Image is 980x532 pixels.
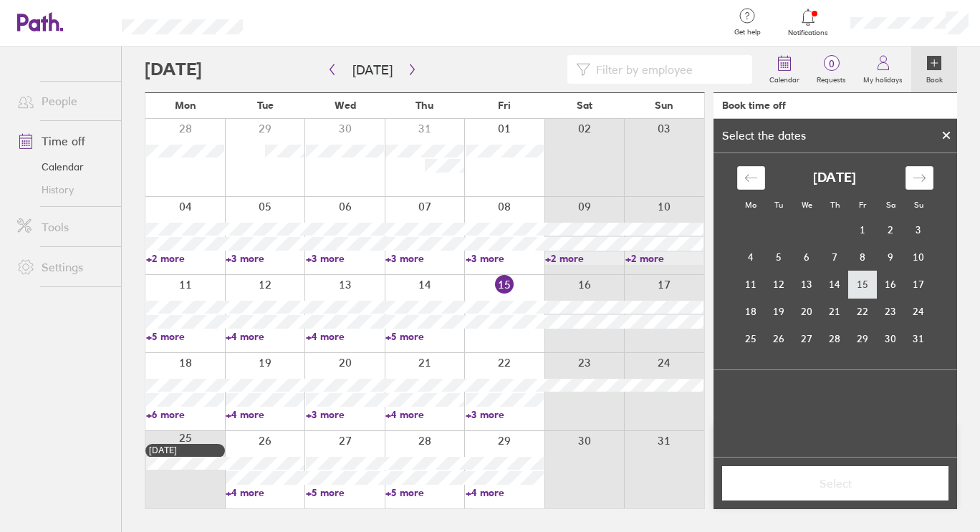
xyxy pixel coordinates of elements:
[859,200,866,210] small: Fr
[415,100,433,111] span: Thu
[849,298,877,325] td: Friday, August 22, 2025
[175,100,196,111] span: Mon
[761,47,808,92] a: Calendar
[6,127,121,155] a: Time off
[821,298,849,325] td: Thursday, August 21, 2025
[886,200,895,210] small: Sa
[385,486,463,499] a: +5 more
[905,166,933,190] div: Move forward to switch to the next month.
[849,216,877,243] td: Friday, August 1, 2025
[737,166,765,190] div: Move backward to switch to the previous month.
[724,28,771,37] span: Get help
[721,153,949,369] div: Calendar
[793,243,821,271] td: Wednesday, August 6, 2025
[905,243,933,271] td: Sunday, August 10, 2025
[306,486,384,499] a: +5 more
[905,298,933,325] td: Sunday, August 24, 2025
[306,330,384,343] a: +4 more
[577,100,592,111] span: Sat
[761,72,808,84] label: Calendar
[6,213,121,241] a: Tools
[849,325,877,352] td: Friday, August 29, 2025
[6,87,121,115] a: People
[466,408,544,421] a: +3 more
[306,252,384,265] a: +3 more
[146,330,224,343] a: +5 more
[765,271,793,298] td: Tuesday, August 12, 2025
[918,72,951,84] label: Book
[765,298,793,325] td: Tuesday, August 19, 2025
[625,252,703,265] a: +2 more
[774,200,783,210] small: Tu
[914,200,923,210] small: Su
[849,243,877,271] td: Friday, August 8, 2025
[785,7,832,37] a: Notifications
[466,252,544,265] a: +3 more
[226,330,304,343] a: +4 more
[821,271,849,298] td: Thursday, August 14, 2025
[793,271,821,298] td: Wednesday, August 13, 2025
[808,47,855,92] a: 0Requests
[146,408,224,421] a: +6 more
[466,486,544,499] a: +4 more
[855,47,911,92] a: My holidays
[905,271,933,298] td: Sunday, August 17, 2025
[714,129,815,142] div: Select the dates
[877,298,905,325] td: Saturday, August 23, 2025
[146,252,224,265] a: +2 more
[732,477,938,490] span: Select
[335,100,356,111] span: Wed
[655,100,673,111] span: Sun
[765,325,793,352] td: Tuesday, August 26, 2025
[722,466,948,500] button: Select
[226,252,304,265] a: +3 more
[849,271,877,298] td: Friday, August 15, 2025
[226,408,304,421] a: +4 more
[498,100,511,111] span: Fri
[877,216,905,243] td: Saturday, August 2, 2025
[802,200,812,210] small: We
[855,72,911,84] label: My holidays
[877,243,905,271] td: Saturday, August 9, 2025
[830,200,840,210] small: Th
[385,408,463,421] a: +4 more
[821,243,849,271] td: Thursday, August 7, 2025
[6,253,121,281] a: Settings
[737,325,765,352] td: Monday, August 25, 2025
[813,170,856,185] strong: [DATE]
[722,100,786,111] div: Book time off
[821,325,849,352] td: Thursday, August 28, 2025
[808,58,855,69] span: 0
[877,271,905,298] td: Saturday, August 16, 2025
[306,408,384,421] a: +3 more
[6,155,121,178] a: Calendar
[745,200,756,210] small: Mo
[341,58,404,82] button: [DATE]
[257,100,274,111] span: Tue
[385,252,463,265] a: +3 more
[905,325,933,352] td: Sunday, August 31, 2025
[226,486,304,499] a: +4 more
[905,216,933,243] td: Sunday, August 3, 2025
[737,271,765,298] td: Monday, August 11, 2025
[545,252,623,265] a: +2 more
[590,56,744,83] input: Filter by employee
[911,47,957,92] a: Book
[793,325,821,352] td: Wednesday, August 27, 2025
[793,298,821,325] td: Wednesday, August 20, 2025
[808,72,855,84] label: Requests
[765,243,793,271] td: Tuesday, August 5, 2025
[6,178,121,201] a: History
[785,29,832,37] span: Notifications
[877,325,905,352] td: Saturday, August 30, 2025
[737,243,765,271] td: Monday, August 4, 2025
[385,330,463,343] a: +5 more
[737,298,765,325] td: Monday, August 18, 2025
[149,445,221,455] div: [DATE]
